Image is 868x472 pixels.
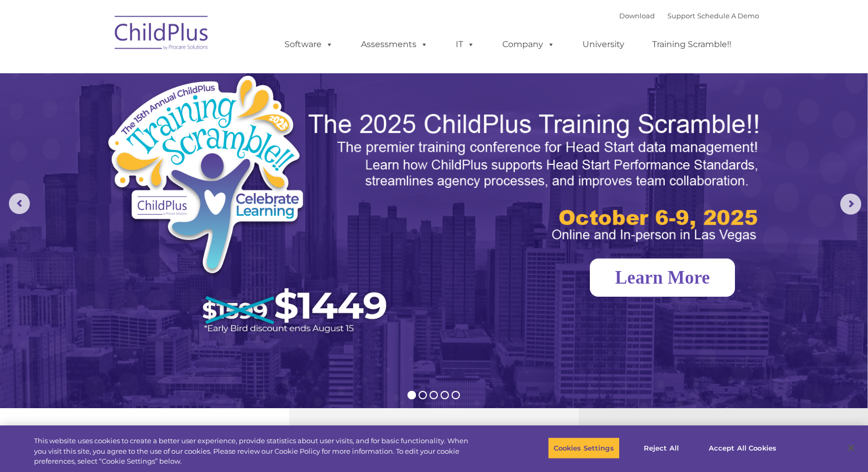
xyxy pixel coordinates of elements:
[629,437,694,459] button: Reject All
[350,34,438,55] a: Assessments
[146,112,190,120] span: Phone number
[840,436,863,459] button: Close
[703,437,782,459] button: Accept All Cookies
[492,34,565,55] a: Company
[667,12,695,20] a: Support
[590,259,735,297] a: Learn More
[619,12,759,20] font: |
[274,34,344,55] a: Software
[109,8,214,61] img: ChildPlus by Procare Solutions
[697,12,759,20] a: Schedule A Demo
[34,436,477,467] div: This website uses cookies to create a better user experience, provide statistics about user visit...
[619,12,655,20] a: Download
[642,34,742,55] a: Training Scramble!!
[572,34,635,55] a: University
[445,34,485,55] a: IT
[146,69,178,77] span: Last name
[548,437,620,459] button: Cookies Settings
